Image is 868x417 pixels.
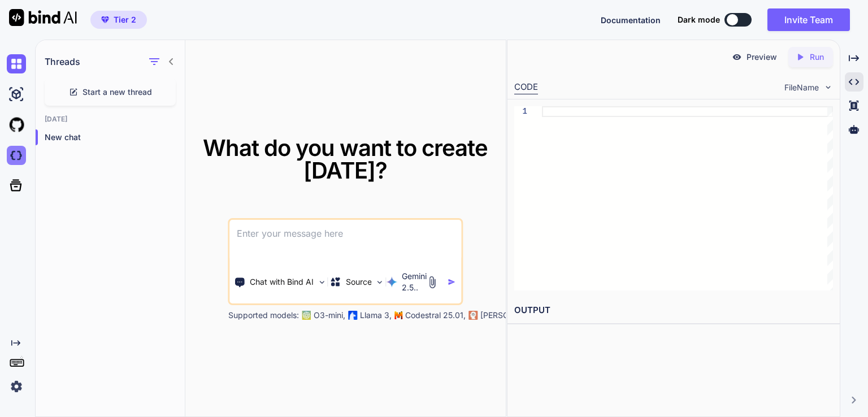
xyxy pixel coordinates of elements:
[480,310,590,321] p: [PERSON_NAME] 3.7 Sonnet,
[514,106,527,117] div: 1
[45,55,80,68] h1: Threads
[7,146,26,165] img: darkCloudIdeIcon
[36,115,185,124] h2: [DATE]
[601,14,661,26] button: Documentation
[302,311,311,320] img: GPT-4
[601,15,661,25] span: Documentation
[767,8,850,31] button: Invite Team
[7,115,26,134] img: githubLight
[426,276,439,289] img: attachment
[228,310,299,321] p: Supported models:
[45,132,185,143] p: New chat
[314,310,345,321] p: O3-mini,
[101,16,109,23] img: premium
[317,277,327,287] img: Pick Tools
[375,277,385,287] img: Pick Models
[469,311,478,320] img: claude
[732,52,742,62] img: preview
[7,85,26,104] img: ai-studio
[747,51,777,63] p: Preview
[823,82,833,92] img: chevron down
[360,310,392,321] p: Llama 3,
[405,310,466,321] p: Codestral 25.01,
[250,276,314,288] p: Chat with Bind AI
[514,81,538,94] div: CODE
[402,271,427,293] p: Gemini 2.5..
[386,276,397,288] img: Gemini 2.5 Pro
[7,54,26,73] img: chat
[507,297,840,324] h2: OUTPUT
[9,9,77,26] img: Bind AI
[346,276,372,288] p: Source
[83,86,152,98] span: Start a new thread
[448,278,455,285] img: icon
[349,311,358,320] img: Llama2
[784,82,819,93] span: FileName
[114,14,136,25] span: Tier 2
[7,377,26,396] img: settings
[203,134,488,184] span: What do you want to create [DATE]?
[395,311,403,319] img: Mistral-AI
[90,11,147,29] button: premiumTier 2
[678,14,720,25] span: Dark mode
[810,51,824,63] p: Run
